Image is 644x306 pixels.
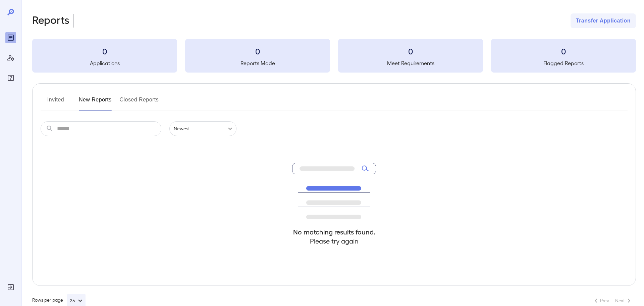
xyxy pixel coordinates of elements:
[185,46,330,56] h3: 0
[41,94,71,111] button: Invited
[169,121,236,136] div: Newest
[5,282,16,293] div: Log Out
[32,59,177,67] h5: Applications
[120,94,159,111] button: Closed Reports
[491,46,636,56] h3: 0
[338,46,483,56] h3: 0
[491,59,636,67] h5: Flagged Reports
[338,59,483,67] h5: Meet Requirements
[589,295,636,306] nav: pagination navigation
[5,52,16,63] div: Manage Users
[32,13,69,28] h2: Reports
[292,236,376,246] h4: Please try again
[5,32,16,43] div: Reports
[79,94,112,111] button: New Reports
[32,39,636,73] summary: 0Applications0Reports Made0Meet Requirements0Flagged Reports
[32,46,177,56] h3: 0
[571,13,636,28] button: Transfer Application
[292,227,376,236] h4: No matching results found.
[185,59,330,67] h5: Reports Made
[5,73,16,83] div: FAQ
